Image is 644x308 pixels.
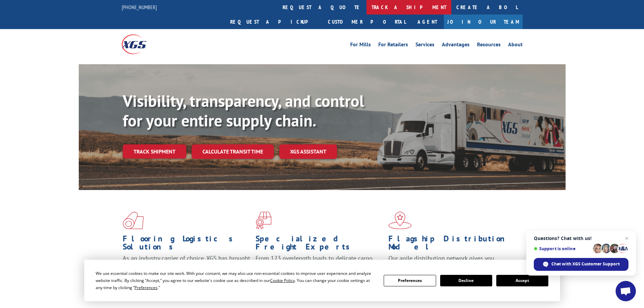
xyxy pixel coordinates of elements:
span: Cookie Policy [270,278,295,283]
a: Customer Portal [323,15,411,29]
a: For Mills [350,42,371,49]
a: Advantages [442,42,470,49]
span: Chat with XGS Customer Support [551,261,620,267]
a: For Retailers [378,42,408,49]
span: As an industry carrier of choice, XGS has brought innovation and dedication to flooring logistics... [123,254,250,278]
b: Visibility, transparency, and control for your entire supply chain. [123,90,364,131]
div: We use essential cookies to make our site work. With your consent, we may also use non-essential ... [96,270,376,291]
h1: Flagship Distribution Model [388,235,516,254]
img: xgs-icon-flagship-distribution-model-red [388,212,412,229]
a: Agent [411,15,444,29]
a: Calculate transit time [192,144,274,159]
h1: Specialized Freight Experts [256,235,383,254]
h1: Flooring Logistics Solutions [123,235,251,254]
span: Our agile distribution network gives you nationwide inventory management on demand. [388,254,513,270]
p: From 123 overlength loads to delicate cargo, our experienced staff knows the best way to move you... [256,254,383,284]
img: xgs-icon-total-supply-chain-intelligence-red [123,212,144,229]
button: Decline [440,275,492,286]
span: Support is online [534,246,591,251]
a: [PHONE_NUMBER] [122,4,157,10]
a: About [508,42,523,49]
img: xgs-icon-focused-on-flooring-red [256,212,271,229]
button: Preferences [384,275,436,286]
span: Preferences [135,285,158,290]
span: Questions? Chat with us! [534,236,628,241]
a: Join Our Team [444,15,523,29]
a: Track shipment [123,144,186,159]
div: Cookie Consent Prompt [84,260,560,301]
a: XGS ASSISTANT [279,144,337,159]
a: Request a pickup [225,15,323,29]
div: Chat with XGS Customer Support [534,258,628,271]
a: Resources [477,42,501,49]
a: Services [415,42,434,49]
div: Open chat [616,281,636,301]
button: Accept [496,275,548,286]
span: Close chat [623,234,631,242]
